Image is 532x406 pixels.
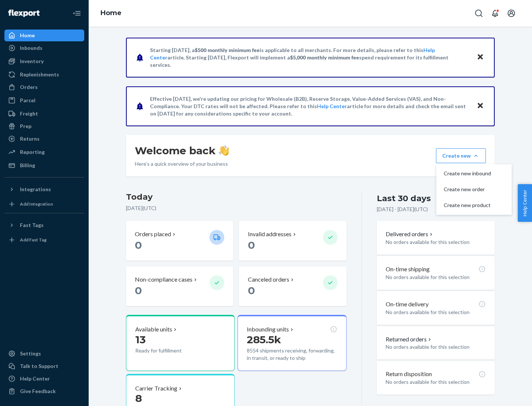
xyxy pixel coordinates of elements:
[471,6,486,21] button: Open Search Box
[386,370,432,378] p: Return disposition
[438,166,510,182] button: Create new inbound
[518,184,532,222] button: Help Center
[150,47,470,69] p: Starting [DATE], a is applicable to all merchants. For more details, please refer to this article...
[20,186,51,193] div: Integrations
[247,347,337,362] p: 8554 shipments receiving, forwarding, in transit, or ready to ship
[20,97,35,104] div: Parcel
[247,325,289,334] p: Inbounding units
[4,234,84,246] a: Add Fast Tag
[4,42,84,54] a: Inbounds
[20,110,38,117] div: Freight
[4,108,84,120] a: Freight
[4,183,84,195] button: Integrations
[444,187,491,192] span: Create new order
[135,284,142,297] span: 0
[20,44,42,52] div: Inbounds
[386,335,433,344] button: Returned orders
[386,238,486,246] p: No orders available for this selection
[444,171,491,176] span: Create new inbound
[248,275,289,284] p: Canceled orders
[4,373,84,385] a: Help Center
[219,145,229,156] img: hand-wave emoji
[20,350,41,357] div: Settings
[317,103,347,109] a: Help Center
[135,144,229,157] h1: Welcome back
[95,3,127,24] ol: breadcrumbs
[195,47,260,53] span: $500 monthly minimum fee
[150,95,470,117] p: Effective [DATE], we're updating our pricing for Wholesale (B2B), Reserve Storage, Value-Added Se...
[100,9,122,17] a: Home
[126,204,347,212] p: [DATE] ( UTC )
[126,191,347,203] h3: Today
[4,30,84,41] a: Home
[386,378,486,386] p: No orders available for this selection
[20,388,56,395] div: Give Feedback
[135,333,146,346] span: 13
[4,198,84,210] a: Add Integration
[4,385,84,397] button: Give Feedback
[475,52,485,63] button: Close
[248,239,255,251] span: 0
[135,275,192,284] p: Non-compliance cases
[135,160,229,168] p: Here’s a quick overview of your business
[438,182,510,197] button: Create new order
[386,300,429,309] p: On-time delivery
[20,375,50,382] div: Help Center
[135,384,177,393] p: Carrier Tracking
[20,83,38,91] div: Orders
[20,32,35,39] div: Home
[135,347,204,354] p: Ready for fulfillment
[4,120,84,132] a: Prep
[135,239,142,251] span: 0
[20,162,35,169] div: Billing
[20,58,44,65] div: Inventory
[4,219,84,231] button: Fast Tags
[4,81,84,93] a: Orders
[386,265,430,273] p: On-time shipping
[20,201,53,207] div: Add Integration
[4,348,84,359] a: Settings
[126,315,235,371] button: Available units13Ready for fulfillment
[4,360,84,372] a: Talk to Support
[248,230,291,238] p: Invalid addresses
[239,266,346,306] button: Canceled orders 0
[126,221,233,261] button: Orders placed 0
[20,362,58,370] div: Talk to Support
[290,54,359,61] span: $5,000 monthly minimum fee
[386,309,486,316] p: No orders available for this selection
[8,10,40,17] img: Flexport logo
[248,284,255,297] span: 0
[69,6,84,21] button: Close Navigation
[135,325,172,334] p: Available units
[386,230,434,238] button: Delivered orders
[4,159,84,171] a: Billing
[135,392,142,405] span: 8
[238,315,346,371] button: Inbounding units285.5k8554 shipments receiving, forwarding, in transit, or ready to ship
[20,123,31,130] div: Prep
[377,193,431,204] div: Last 30 days
[377,206,428,213] p: [DATE] - [DATE] ( UTC )
[20,135,40,142] div: Returns
[20,71,59,78] div: Replenishments
[4,69,84,80] a: Replenishments
[20,148,45,156] div: Reporting
[20,221,44,229] div: Fast Tags
[386,343,486,351] p: No orders available for this selection
[4,55,84,67] a: Inventory
[438,197,510,213] button: Create new product
[20,237,47,243] div: Add Fast Tag
[239,221,346,261] button: Invalid addresses 0
[386,273,486,281] p: No orders available for this selection
[135,230,171,238] p: Orders placed
[488,6,502,21] button: Open notifications
[126,266,233,306] button: Non-compliance cases 0
[4,133,84,145] a: Returns
[4,146,84,158] a: Reporting
[475,101,485,111] button: Close
[436,148,486,163] button: Create newCreate new inboundCreate new orderCreate new product
[504,6,519,21] button: Open account menu
[444,203,491,208] span: Create new product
